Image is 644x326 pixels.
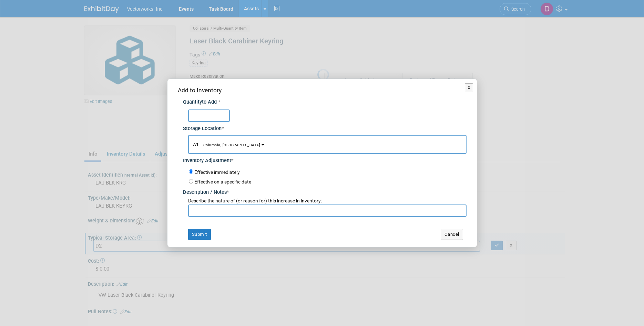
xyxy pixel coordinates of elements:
label: Effective on a specific date [194,179,251,185]
div: Inventory Adjustment [183,154,467,165]
button: A1Columbia, [GEOGRAPHIC_DATA] [188,135,467,154]
label: Effective immediately [194,169,240,176]
span: Add to Inventory [178,87,222,94]
button: Cancel [441,229,463,240]
div: Quantity [183,99,467,106]
button: X [465,83,473,92]
span: to Add [202,99,217,105]
div: Description / Notes [183,186,467,196]
span: Columbia, [GEOGRAPHIC_DATA] [199,143,260,147]
span: Describe the nature of (or reason for) this increase in inventory: [188,198,322,203]
div: Storage Location [183,122,467,133]
button: Submit [188,229,211,240]
span: A1 [193,142,260,147]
